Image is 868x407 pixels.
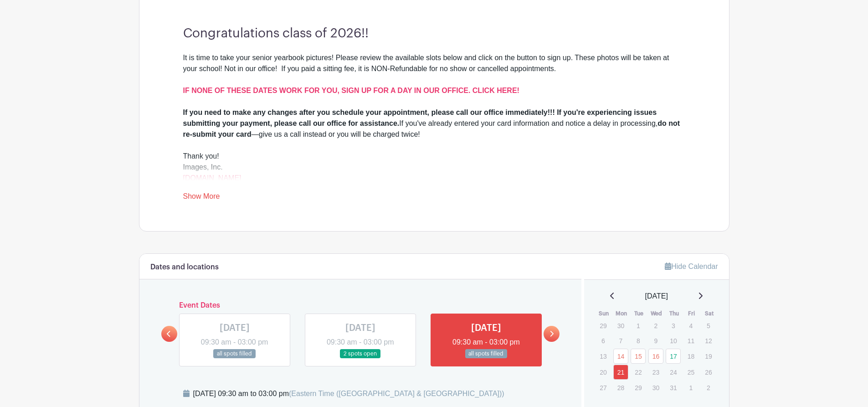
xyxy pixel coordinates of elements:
th: Sat [700,309,718,318]
span: [DATE] [645,291,668,302]
p: 26 [701,365,716,379]
a: IF NONE OF THESE DATES WORK FOR YOU, SIGN UP FOR A DAY IN OUR OFFICE. CLICK HERE! [183,87,519,94]
span: (Eastern Time ([GEOGRAPHIC_DATA] & [GEOGRAPHIC_DATA])) [289,390,504,397]
a: 15 [631,349,646,364]
p: 18 [683,349,699,363]
p: 29 [631,381,646,395]
p: 25 [683,365,699,379]
p: 6 [596,334,611,348]
a: Show More [183,192,220,204]
a: Hide Calendar [665,263,718,270]
p: 5 [701,319,716,333]
th: Fri [683,309,701,318]
h3: Congratulations class of 2026!! [183,26,685,41]
div: If you've already entered your card information and notice a delay in processing, —give us a call... [183,107,685,140]
a: [DOMAIN_NAME] [183,174,241,182]
th: Thu [665,309,683,318]
strong: If you need to make any changes after you schedule your appointment, please call our office immed... [183,108,657,127]
p: 30 [648,381,663,395]
p: 7 [613,334,628,348]
a: 14 [613,349,628,364]
p: 27 [596,381,611,395]
div: Thank you! [183,151,685,162]
p: 8 [631,334,646,348]
a: 16 [648,349,663,364]
th: Sun [595,309,613,318]
th: Mon [613,309,631,318]
p: 28 [613,381,628,395]
p: 12 [701,334,716,348]
p: 9 [648,334,663,348]
p: 2 [701,381,716,395]
p: 13 [596,349,611,363]
p: 24 [666,365,681,379]
p: 19 [701,349,716,363]
p: 31 [666,381,681,395]
p: 30 [613,319,628,333]
h6: Event Dates [177,301,544,310]
p: 10 [666,334,681,348]
p: 2 [648,319,663,333]
th: Tue [630,309,648,318]
th: Wed [648,309,666,318]
p: 1 [683,381,699,395]
strong: do not re-submit your card [183,119,680,138]
h6: Dates and locations [150,263,219,272]
a: 21 [613,365,628,380]
p: 20 [596,365,611,379]
p: 11 [683,334,699,348]
p: 4 [683,319,699,333]
div: [DATE] 09:30 am to 03:00 pm [193,388,504,399]
p: 29 [596,319,611,333]
p: 23 [648,365,663,379]
a: 17 [666,349,681,364]
p: 22 [631,365,646,379]
div: Images, Inc. [183,162,685,184]
p: 1 [631,319,646,333]
div: It is time to take your senior yearbook pictures! Please review the available slots below and cli... [183,52,685,107]
p: 3 [666,319,681,333]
